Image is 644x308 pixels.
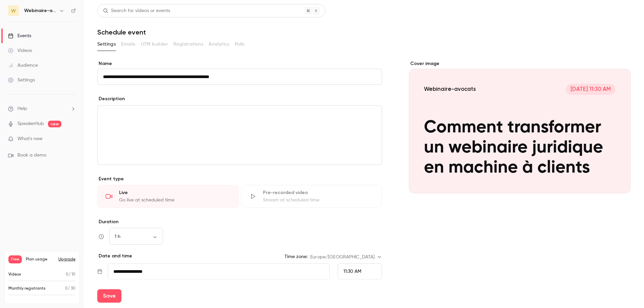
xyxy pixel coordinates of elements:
h6: Webinaire-avocats [24,7,56,14]
p: / 10 [66,271,75,278]
p: / 30 [65,286,75,292]
span: new [48,121,61,127]
button: Settings [97,39,116,50]
span: Book a demo [17,152,46,159]
span: Polls [235,41,245,48]
label: Name [97,60,382,67]
span: 11:30 AM [343,269,361,274]
div: Settings [8,77,35,83]
div: Videos [8,47,32,54]
h1: Schedule event [97,28,631,36]
div: 1 h [109,233,163,240]
button: Upgrade [58,257,75,262]
div: Go live at scheduled time [119,197,230,203]
div: Events [8,33,31,39]
div: Live [119,189,230,196]
div: Europe/[GEOGRAPHIC_DATA] [310,254,382,260]
label: Time zone: [284,253,308,260]
label: Duration [97,219,382,225]
span: 0 [65,287,68,291]
section: description [97,105,382,165]
div: Search for videos or events [103,7,170,14]
span: What's new [17,135,43,142]
span: Emails [121,41,135,48]
div: Audience [8,62,38,69]
div: LiveGo live at scheduled time [97,185,238,208]
p: Date and time [97,253,132,259]
span: Analytics [209,41,229,48]
p: Videos [8,271,21,278]
a: SpeakerHub [17,120,44,127]
button: Save [97,289,121,303]
div: Pre-recorded videoStream at scheduled time [241,185,382,208]
span: UTM builder [141,41,168,48]
span: 0 [66,272,68,276]
div: From [338,263,382,280]
section: Cover image [409,60,631,193]
div: editor [98,106,382,165]
span: Help [17,105,27,112]
div: Pre-recorded video [263,189,374,196]
span: Plan usage [26,257,54,262]
li: help-dropdown-opener [8,105,76,112]
label: Description [97,96,125,102]
span: Free [8,255,22,263]
span: W [11,7,16,14]
label: Cover image [409,60,631,67]
div: Stream at scheduled time [263,197,374,203]
span: Registrations [173,41,203,48]
p: Monthly registrants [8,286,46,292]
p: Event type [97,176,382,182]
iframe: Noticeable Trigger [68,136,76,142]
